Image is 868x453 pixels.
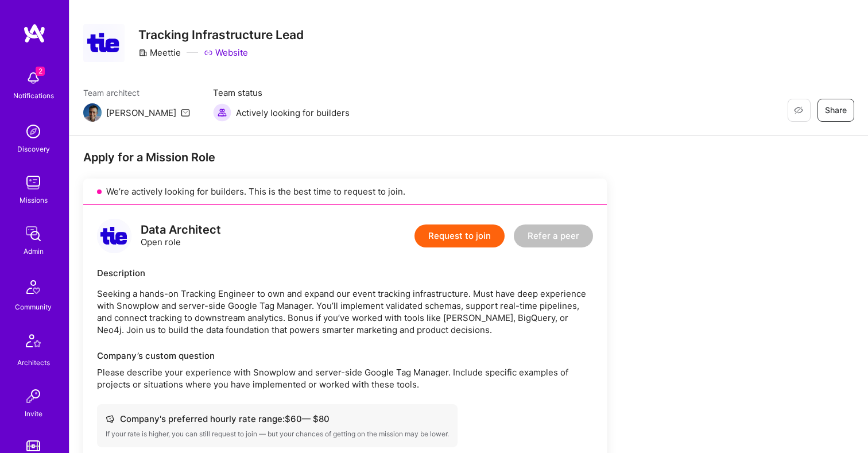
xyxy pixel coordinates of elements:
div: Apply for a Mission Role [83,150,607,165]
button: Share [817,99,854,122]
button: Refer a peer [514,224,593,247]
div: Community [15,301,52,313]
img: Architects [20,329,47,357]
img: Company Logo [83,24,125,61]
p: Seeking a hands-on Tracking Engineer to own and expand our event tracking infrastructure. Must ha... [97,288,593,336]
div: If your rate is higher, you can still request to join — but your chances of getting on the missio... [106,429,449,439]
img: teamwork [22,171,45,194]
span: Share [825,104,847,116]
div: Missions [20,194,48,206]
div: Notifications [13,90,54,102]
span: Team architect [83,87,190,99]
button: Request to join [414,224,505,247]
h3: Tracking Infrastructure Lead [138,28,304,42]
div: Invite [25,408,42,420]
a: Website [204,47,248,59]
img: Actively looking for builders [213,103,231,122]
div: Meettie [138,47,181,59]
i: icon Cash [106,415,114,423]
div: Company's preferred hourly rate range: $ 60 — $ 80 [106,413,449,425]
div: Admin [24,245,44,257]
img: Invite [22,385,45,408]
div: Architects [17,357,50,369]
div: [PERSON_NAME] [106,107,176,119]
div: Discovery [17,143,50,155]
span: 2 [36,67,45,76]
div: Description [97,267,593,279]
div: Company’s custom question [97,350,593,362]
img: admin teamwork [22,222,45,245]
i: icon CompanyGray [138,48,148,57]
img: logo [97,219,131,253]
img: logo [23,23,46,44]
i: icon Mail [181,108,190,117]
img: Community [20,273,47,301]
div: Open role [141,224,221,248]
span: Actively looking for builders [236,107,350,119]
div: We’re actively looking for builders. This is the best time to request to join. [83,179,607,205]
p: Please describe your experience with Snowplow and server-side Google Tag Manager. Include specifi... [97,366,593,390]
img: bell [22,67,45,90]
img: discovery [22,120,45,143]
img: Team Architect [83,103,102,122]
i: icon EyeClosed [794,106,803,115]
img: tokens [26,440,40,451]
div: Data Architect [141,224,221,236]
span: Team status [213,87,350,99]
